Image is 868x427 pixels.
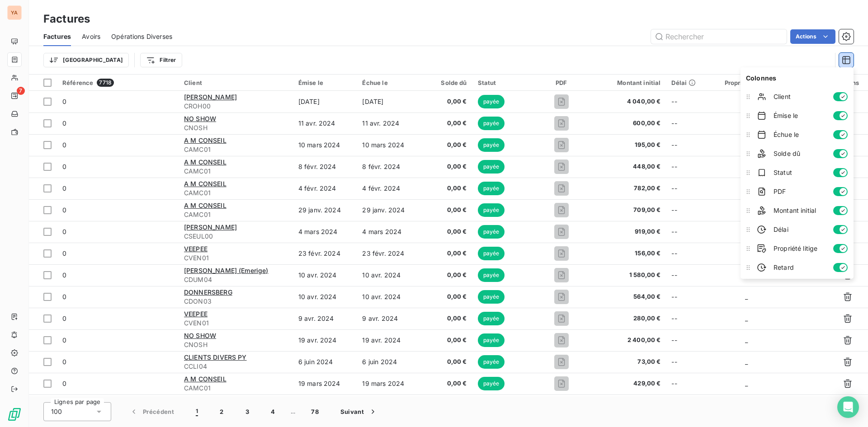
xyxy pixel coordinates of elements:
button: [GEOGRAPHIC_DATA] [43,53,129,67]
div: YA [7,5,22,20]
span: 0,00 € [426,206,467,215]
span: NO SHOW [184,332,216,339]
td: -- [666,178,713,199]
td: 29 janv. 2024 [357,199,421,221]
td: [DATE] [357,91,421,113]
span: Propriété litige [774,244,826,253]
span: 0,00 € [426,227,467,236]
span: 1 [196,407,198,416]
span: payée [478,117,505,130]
td: 4 mars 2024 [293,221,357,243]
li: Montant initial [742,201,852,220]
span: 0 [62,249,66,257]
td: 11 avr. 2024 [357,113,421,134]
span: CDON03 [184,297,288,306]
span: 100 [51,407,62,416]
span: CCLI04 [184,362,288,371]
td: 10 avr. 2024 [357,264,421,286]
span: 195,00 € [593,141,660,150]
span: 0 [62,271,66,279]
button: 78 [300,402,330,421]
span: 2 400,00 € [593,336,660,345]
span: payée [478,203,505,217]
span: payée [478,312,505,325]
span: 4 040,00 € [593,97,660,106]
span: Statut [774,168,826,177]
span: PDF [774,187,826,196]
span: 448,00 € [593,162,660,171]
span: 1 580,00 € [593,271,660,280]
td: 10 avr. 2024 [293,264,357,286]
td: 9 avr. 2024 [293,308,357,329]
span: 0 [62,141,66,149]
span: _ [745,336,748,344]
span: CLIENTS DIVERS PY [184,353,247,361]
h3: Factures [43,11,90,27]
span: CSEUL00 [184,232,288,241]
td: 21 mars 2024 [357,394,421,416]
span: 0,00 € [426,184,467,193]
td: 19 mars 2024 [293,373,357,394]
span: … [286,404,300,419]
td: -- [666,91,713,113]
div: Émise le [298,79,352,86]
span: payée [478,290,505,304]
td: 4 févr. 2024 [293,178,357,199]
td: 4 mars 2024 [357,221,421,243]
span: 0,00 € [426,314,467,323]
button: Filtrer [140,53,182,67]
span: VEEPEE [184,310,208,318]
div: PDF [540,79,582,86]
span: 0,00 € [426,141,467,150]
span: 0,00 € [426,119,467,128]
span: 919,00 € [593,227,660,236]
td: 10 avr. 2024 [293,286,357,308]
td: 9 avr. 2024 [357,308,421,329]
td: -- [666,156,713,178]
button: Actions [790,29,835,44]
button: 2 [209,402,234,421]
td: -- [666,134,713,156]
li: Statut [742,163,852,182]
span: VEEPEE [184,245,208,253]
span: payée [478,182,505,195]
span: CROH00 [184,102,288,111]
span: 429,00 € [593,379,660,388]
span: 709,00 € [593,206,660,215]
span: Émise le [774,111,826,120]
span: payée [478,160,505,174]
span: Délai [774,225,826,234]
span: CVEN01 [184,319,288,328]
span: 0 [62,358,66,366]
span: [PERSON_NAME] (Emerige) [184,267,268,274]
td: -- [666,199,713,221]
button: Précédent [118,402,185,421]
td: 10 avr. 2024 [357,286,421,308]
span: payée [478,247,505,260]
span: Montant initial [774,206,826,215]
button: 3 [235,402,260,421]
span: 0 [62,293,66,300]
span: Factures [43,32,71,41]
button: Suivant [330,402,388,421]
span: payée [478,268,505,282]
span: CVEN01 [184,253,288,263]
span: [PERSON_NAME] [184,223,237,231]
span: 0 [62,119,66,127]
td: -- [666,113,713,134]
span: A M CONSEIL [184,375,226,383]
div: Montant initial [593,79,660,86]
span: 0,00 € [426,292,467,301]
li: Retard [742,258,852,277]
div: Échue le [362,79,415,86]
span: CAMC01 [184,384,288,393]
li: Client [742,87,852,106]
div: Solde dû [426,79,467,86]
span: 7 [17,87,25,95]
td: -- [666,308,713,329]
span: 156,00 € [593,249,660,258]
span: 0,00 € [426,249,467,258]
div: Open Intercom Messenger [837,396,859,418]
li: Délai [742,220,852,239]
span: A M CONSEIL [184,202,226,209]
